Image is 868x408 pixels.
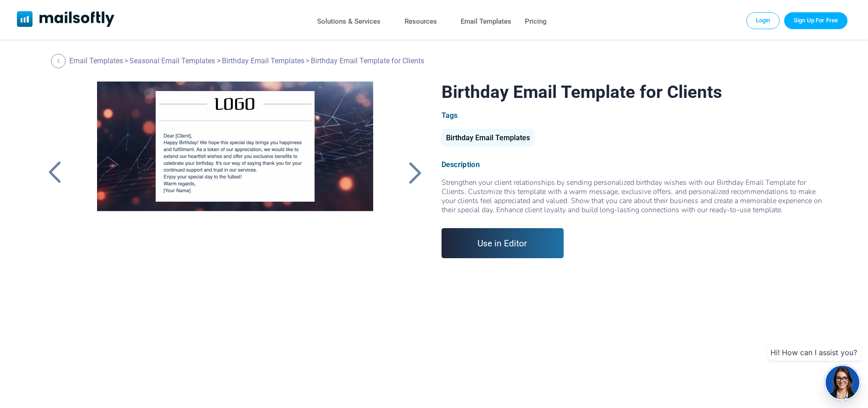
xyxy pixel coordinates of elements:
[69,56,123,65] a: Email Templates
[222,56,304,65] a: Birthday Email Templates
[404,161,427,184] a: Back
[442,129,534,147] div: Birthday Email Templates
[746,12,780,29] a: Login
[767,344,861,361] div: Hi! How can I assist you?
[442,160,825,169] div: Description
[442,228,564,258] a: Use in Editor
[317,15,380,28] a: Solutions & Services
[442,137,534,141] a: Birthday Email Templates
[784,12,847,29] a: Trial
[17,11,115,29] a: Mailsoftly
[525,15,547,28] a: Pricing
[442,111,825,120] div: Tags
[442,178,822,215] span: Strengthen your client relationships by sending personalized birthday wishes with our Birthday Em...
[51,54,68,68] a: Back
[405,15,437,28] a: Resources
[129,56,215,65] a: Seasonal Email Templates
[442,82,825,102] h1: Birthday Email Template for Clients
[82,82,388,309] a: Birthday Email Template for Clients
[43,161,66,184] a: Back
[461,15,511,28] a: Email Templates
